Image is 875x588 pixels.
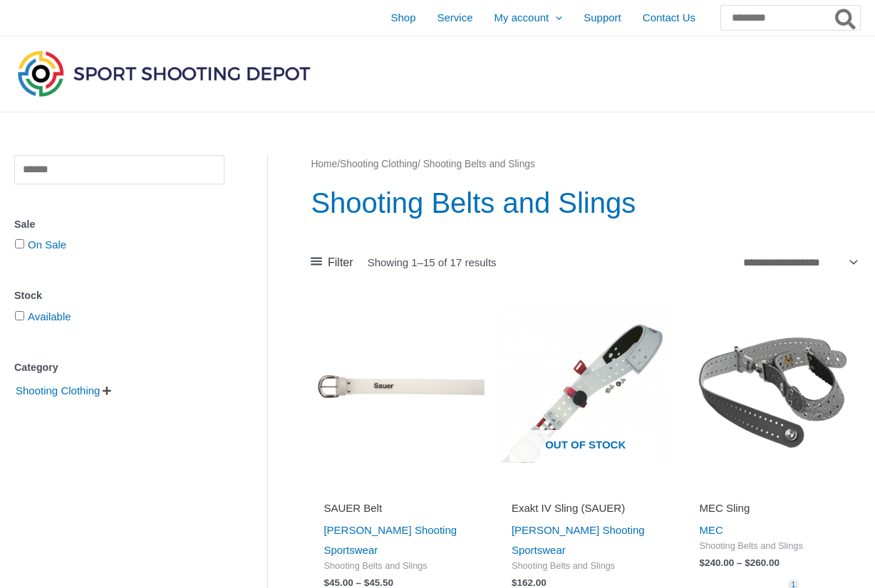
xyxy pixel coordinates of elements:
a: SAUER Belt [323,501,472,520]
span: $ [364,577,370,588]
a: Exakt IV Sling (SAUER) [512,501,660,520]
h2: SAUER Belt [323,501,472,515]
a: Shooting Clothing [340,159,418,169]
img: MEC Sling [686,300,860,473]
a: MEC [699,524,723,536]
span: Shooting Belts and Slings [323,560,472,572]
span: Filter [328,252,353,273]
span: Shooting Clothing [14,379,101,403]
h1: Shooting Belts and Slings [311,183,860,223]
select: Shop order [738,251,860,273]
iframe: Customer reviews powered by Trustpilot [512,481,660,498]
img: Sport Shooting Depot [14,47,314,100]
a: MEC Sling [699,501,847,520]
input: On Sale [15,239,24,248]
a: Available [28,310,71,322]
bdi: 45.00 [323,577,353,588]
iframe: Customer reviews powered by Trustpilot [323,481,472,498]
input: Available [15,311,24,320]
img: SAUER Belt [311,300,485,473]
h2: Exakt IV Sling (SAUER) [512,501,660,515]
img: Exakt IV Sling [499,300,673,473]
bdi: 45.50 [364,577,393,588]
span: Shooting Belts and Slings [512,560,660,572]
bdi: 260.00 [745,557,780,568]
span: $ [745,557,750,568]
span: $ [512,577,517,588]
iframe: Customer reviews powered by Trustpilot [699,481,847,498]
div: Stock [14,285,224,306]
a: Shooting Clothing [14,384,101,396]
a: On Sale [28,238,66,251]
span: $ [323,577,329,588]
span:  [103,386,111,396]
bdi: 240.00 [699,557,734,568]
a: [PERSON_NAME] Shooting Sportswear [512,524,645,556]
a: Home [311,159,337,169]
bdi: 162.00 [512,577,547,588]
span: Out of stock [509,430,662,463]
div: Category [14,357,224,378]
span: Shooting Belts and Slings [699,540,847,552]
a: Filter [311,252,353,273]
button: Search [832,6,860,30]
nav: Breadcrumb [311,155,860,174]
div: Sale [14,214,224,235]
a: Out of stock [499,300,673,473]
p: Showing 1–15 of 17 results [368,257,497,268]
a: [PERSON_NAME] Shooting Sportswear [323,524,457,556]
span: – [737,557,742,568]
h2: MEC Sling [699,501,847,515]
span: $ [699,557,705,568]
span: – [356,577,361,588]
